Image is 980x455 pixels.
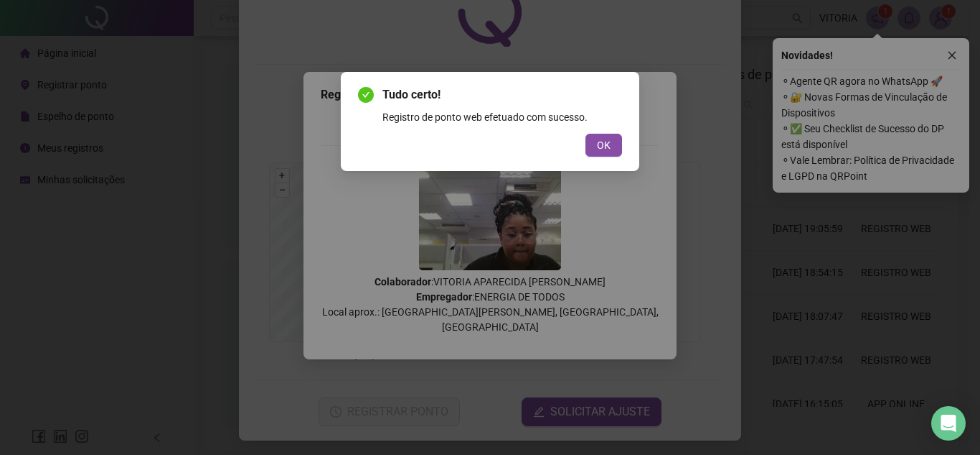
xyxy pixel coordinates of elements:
[382,109,622,125] div: Registro de ponto web efetuado com sucesso.
[382,86,622,104] span: Tudo certo!
[358,87,374,103] span: check-circle
[597,137,611,153] span: OK
[585,134,622,157] button: OK
[931,406,966,441] div: Open Intercom Messenger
